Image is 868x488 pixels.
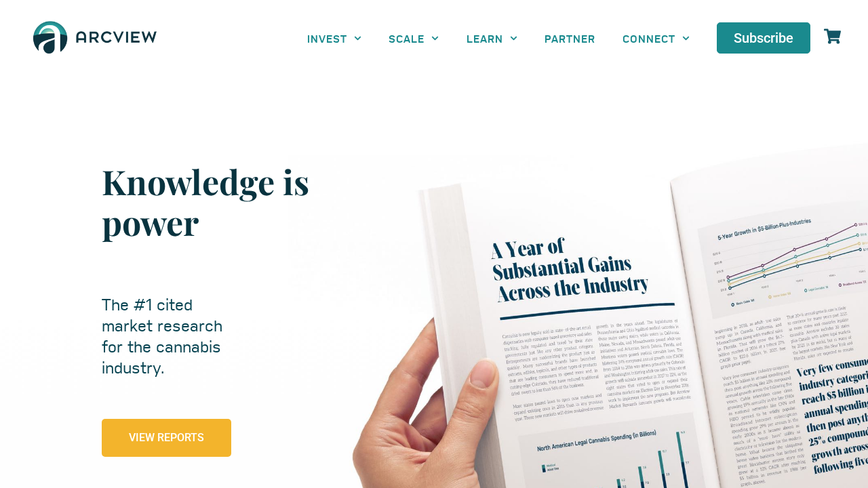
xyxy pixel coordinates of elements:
[531,23,609,54] a: PARTNER
[102,293,241,378] h2: The #1 cited market research for the cannabis industry.
[717,22,810,54] a: Subscribe
[375,23,452,54] a: SCALE
[609,23,703,54] a: CONNECT
[294,23,375,54] a: INVEST
[129,432,204,443] span: View Reports
[102,161,332,243] h1: Knowledge is power
[294,23,703,54] nav: Menu
[734,31,793,45] span: Subscribe
[27,14,163,63] img: The Arcview Group
[453,23,531,54] a: LEARN
[102,419,231,457] a: View Reports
